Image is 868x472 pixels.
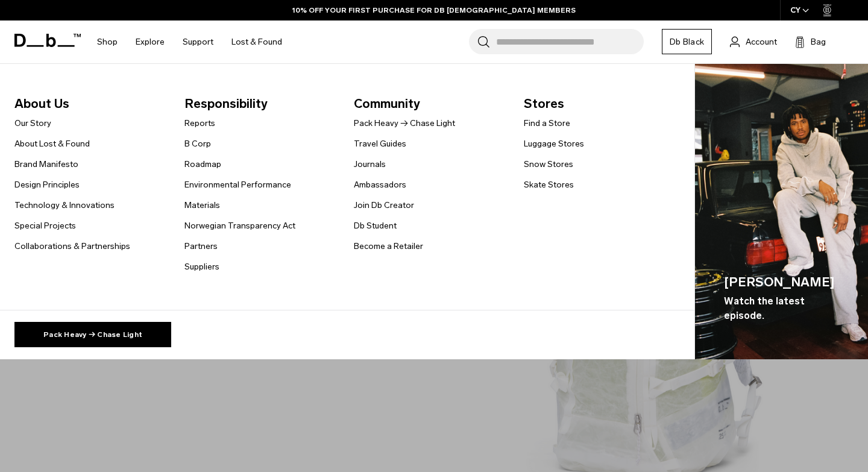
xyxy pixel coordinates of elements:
[524,137,584,150] a: Luggage Stores
[354,219,397,232] a: Db Student
[354,199,414,212] a: Join Db Creator
[354,240,423,253] a: Become a Retailer
[724,294,839,323] span: Watch the latest episode.
[184,137,211,150] a: B Corp
[14,322,171,347] a: Pack Heavy → Chase Light
[14,158,78,171] a: Brand Manifesto
[354,158,386,171] a: Journals
[184,240,218,253] a: Partners
[183,20,213,63] a: Support
[695,64,868,360] a: [PERSON_NAME] Watch the latest episode. Db
[811,36,826,48] span: Bag
[231,20,282,63] a: Lost & Found
[524,158,573,171] a: Snow Stores
[184,94,335,113] span: Responsibility
[184,158,221,171] a: Roadmap
[184,260,219,273] a: Suppliers
[14,240,130,253] a: Collaborations & Partnerships
[14,94,165,113] span: About Us
[354,94,505,113] span: Community
[136,20,165,63] a: Explore
[97,20,118,63] a: Shop
[524,178,574,191] a: Skate Stores
[524,117,570,130] a: Find a Store
[14,219,76,232] a: Special Projects
[88,20,291,63] nav: Main Navigation
[184,199,220,212] a: Materials
[695,64,868,360] img: Db
[724,272,839,292] span: [PERSON_NAME]
[354,137,406,150] a: Travel Guides
[14,178,80,191] a: Design Principles
[184,178,291,191] a: Environmental Performance
[354,178,406,191] a: Ambassadors
[14,117,51,130] a: Our Story
[354,117,455,130] a: Pack Heavy → Chase Light
[795,34,826,49] button: Bag
[184,117,215,130] a: Reports
[524,94,675,113] span: Stores
[292,5,576,16] a: 10% OFF YOUR FIRST PURCHASE FOR DB [DEMOGRAPHIC_DATA] MEMBERS
[14,137,90,150] a: About Lost & Found
[14,199,115,212] a: Technology & Innovations
[184,219,295,232] a: Norwegian Transparency Act
[662,29,712,54] a: Db Black
[730,34,777,49] a: Account
[746,36,777,48] span: Account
